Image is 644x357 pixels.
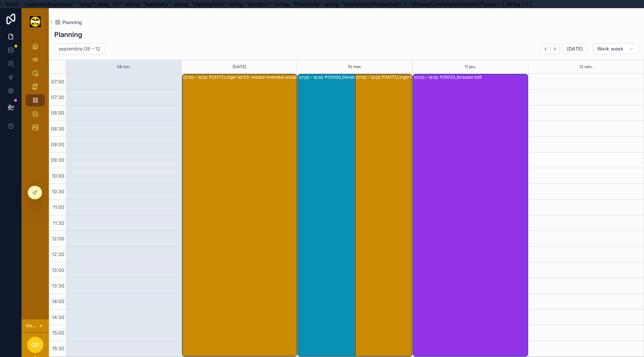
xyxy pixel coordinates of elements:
div: 07:00 – 16:00 [299,74,325,81]
span: 09:00 [49,141,66,147]
span: 07:00 [49,79,66,84]
span: GD [31,341,39,349]
button: 12 ven. [579,60,593,74]
div: 07:00 – 16:00P24177_Linger lot 03- maison invendue encastrements complets [355,74,412,356]
div: 07:00 – 16:00P25023_Strassen lot6 [413,74,528,356]
div: 07:00 – 16:00P24177_Linger lot 03- maison invendue encastrements complets [182,74,297,356]
span: 10:30 [50,189,66,194]
span: 13:30 [50,283,66,289]
h1: Planning [54,30,82,39]
div: P25023_Strassen lot6 [440,75,482,80]
span: 14:30 [50,314,66,320]
a: Planning [54,19,82,26]
span: 15:30 [51,345,66,351]
span: 08:30 [49,126,66,132]
img: App logo [30,16,41,27]
button: [DATE] [233,60,246,74]
button: Work week [593,43,639,54]
button: 11 jeu. [465,60,476,74]
span: 13:00 [50,267,66,273]
span: 15:00 [51,330,66,336]
div: P00000_Développement application [325,75,395,80]
span: 10:00 [50,173,66,179]
div: 07:00 – 16:00 [183,74,209,81]
span: Work week [597,46,623,52]
button: [DATE] [563,43,587,54]
div: P24177_Linger lot 03- maison invendue encastrements complets [382,75,438,80]
span: 09:30 [49,157,66,163]
span: 12:00 [50,236,66,241]
span: Planning [62,19,82,26]
div: 07:00 – 16:00 [414,74,440,81]
div: 07:00 – 16:00 [356,74,382,81]
span: 11:00 [51,204,66,210]
span: 12:30 [50,251,66,257]
span: 08:00 [49,110,66,116]
div: scrollable content [22,35,49,142]
span: Viewing as Gauthier [26,323,37,329]
div: P24177_Linger lot 03- maison invendue encastrements complets [209,75,322,80]
button: Back [541,44,550,54]
span: 07:30 [49,94,66,100]
span: 14:00 [50,298,66,304]
button: Next [550,44,560,54]
button: 08 lun. [117,60,130,74]
div: 07:00 – 16:00P00000_Développement application [298,74,395,356]
h2: septembre 08 – 12 [59,45,100,52]
span: [DATE] [567,46,583,52]
button: 10 mer. [348,60,362,74]
span: 11:30 [51,220,66,226]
